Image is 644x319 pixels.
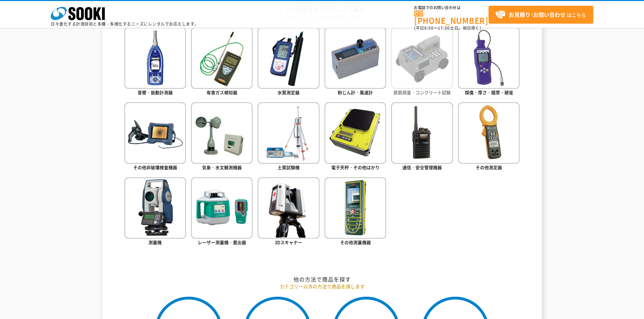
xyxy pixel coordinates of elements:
img: 水質測定器 [258,27,319,88]
a: 音響・振動計測器 [124,27,186,97]
img: 粉じん計・風速計 [325,27,386,88]
span: レーザー測量機・墨出器 [198,239,246,245]
span: 電子天秤・その他はかり [331,164,380,170]
img: 気象・水文観測機器 [191,102,253,164]
a: お見積り･お問い合わせはこちら [488,6,593,24]
img: 土質試験機 [258,102,319,164]
span: 探傷・厚さ・膜厚・硬度 [465,89,513,96]
span: はこちら [495,10,586,20]
span: 3Dスキャナー [275,239,302,245]
a: その他測定器 [458,102,520,172]
span: 粉じん計・風速計 [338,89,373,96]
span: その他測量機器 [340,239,371,245]
a: その他非破壊検査機器 [124,102,186,172]
img: 有害ガス検知器 [191,27,253,88]
span: お電話でのお問い合わせは [414,6,488,10]
span: その他非破壊検査機器 [133,164,177,170]
img: その他測量機器 [325,177,386,239]
a: 粉じん計・風速計 [325,27,386,97]
img: 測量機 [124,177,186,239]
span: 水質測定器 [278,89,300,96]
span: 音響・振動計測器 [138,89,173,96]
span: 通信・安全管理機器 [402,164,442,170]
img: 電子天秤・その他はかり [325,102,386,164]
a: 電子天秤・その他はかり [325,102,386,172]
a: 3Dスキャナー [258,177,319,247]
a: 水質測定器 [258,27,319,97]
img: レーザー測量機・墨出器 [191,177,253,239]
span: 有害ガス検知器 [207,89,237,96]
img: 3Dスキャナー [258,177,319,239]
span: 気象・水文観測機器 [202,164,242,170]
p: カテゴリー以外の方法で商品を探します [124,283,520,290]
span: 鉄筋探査・コンクリート試験 [393,89,451,96]
a: 有害ガス検知器 [191,27,253,97]
a: 通信・安全管理機器 [391,102,453,172]
span: 土質試験機 [278,164,300,170]
a: 探傷・厚さ・膜厚・硬度 [458,27,520,97]
img: その他非破壊検査機器 [124,102,186,164]
strong: お見積り･お問い合わせ [509,10,566,19]
span: 8:50 [424,25,434,31]
span: その他測定器 [476,164,502,170]
img: 通信・安全管理機器 [391,102,453,164]
img: 鉄筋探査・コンクリート試験 [391,27,453,88]
a: 鉄筋探査・コンクリート試験 [391,27,453,97]
a: 土質試験機 [258,102,319,172]
span: 17:30 [438,25,450,31]
a: 気象・水文観測機器 [191,102,253,172]
img: 音響・振動計測器 [124,27,186,88]
span: 測量機 [148,239,162,245]
p: 日々進化する計測技術と多種・多様化するニーズにレンタルでお応えします。 [51,22,199,26]
span: (平日 ～ 土日、祝日除く) [414,25,481,31]
a: レーザー測量機・墨出器 [191,177,253,247]
a: その他測量機器 [325,177,386,247]
a: 測量機 [124,177,186,247]
a: [PHONE_NUMBER] [414,10,488,24]
img: 探傷・厚さ・膜厚・硬度 [458,27,520,88]
img: その他測定器 [458,102,520,164]
h2: 他の方法で商品を探す [124,276,520,283]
